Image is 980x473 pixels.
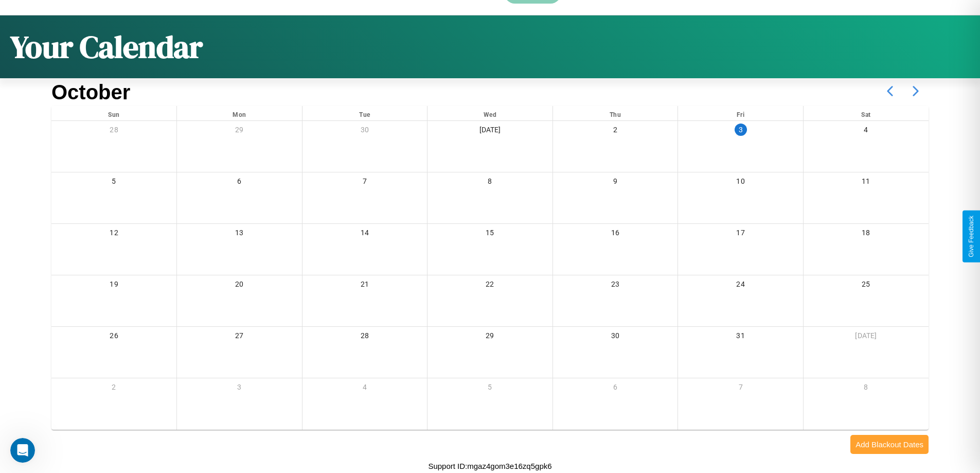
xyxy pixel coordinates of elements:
div: 4 [302,378,427,399]
div: 20 [177,275,302,296]
iframe: Intercom live chat [10,438,35,463]
div: 3 [177,378,302,399]
div: 2 [553,121,678,142]
div: 27 [177,327,302,348]
div: 17 [678,224,803,245]
div: 22 [427,275,553,296]
div: 19 [51,275,176,296]
div: 4 [804,121,929,142]
div: 5 [51,172,176,194]
div: 30 [302,121,427,142]
div: Fri [678,106,803,120]
div: [DATE] [804,327,929,348]
div: 28 [51,121,176,142]
div: 6 [177,172,302,194]
h2: October [51,81,130,104]
div: 8 [427,172,553,194]
div: 2 [51,378,176,399]
div: 29 [427,327,553,348]
div: 24 [678,275,803,296]
h1: Your Calendar [10,26,203,68]
div: 29 [177,121,302,142]
div: 31 [678,327,803,348]
div: 7 [678,378,803,399]
div: 25 [804,275,929,296]
div: 21 [302,275,427,296]
div: Give Feedback [968,216,975,257]
div: 9 [553,172,678,194]
div: Sat [804,106,929,120]
p: Support ID: mgaz4gom3e16zq5gpk6 [428,459,551,473]
div: 13 [177,224,302,245]
div: 3 [735,124,747,136]
div: 18 [804,224,929,245]
div: 12 [51,224,176,245]
div: 15 [427,224,553,245]
div: 23 [553,275,678,296]
div: 16 [553,224,678,245]
div: 8 [804,378,929,399]
div: 6 [553,378,678,399]
div: 14 [302,224,427,245]
div: 7 [302,172,427,194]
div: 5 [427,378,553,399]
div: Thu [553,106,678,120]
div: 28 [302,327,427,348]
div: 30 [553,327,678,348]
div: 10 [678,172,803,194]
div: 11 [804,172,929,194]
div: [DATE] [427,121,553,142]
div: Tue [302,106,427,120]
div: 26 [51,327,176,348]
button: Add Blackout Dates [850,435,929,454]
div: Mon [177,106,302,120]
div: Sun [51,106,176,120]
div: Wed [427,106,553,120]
